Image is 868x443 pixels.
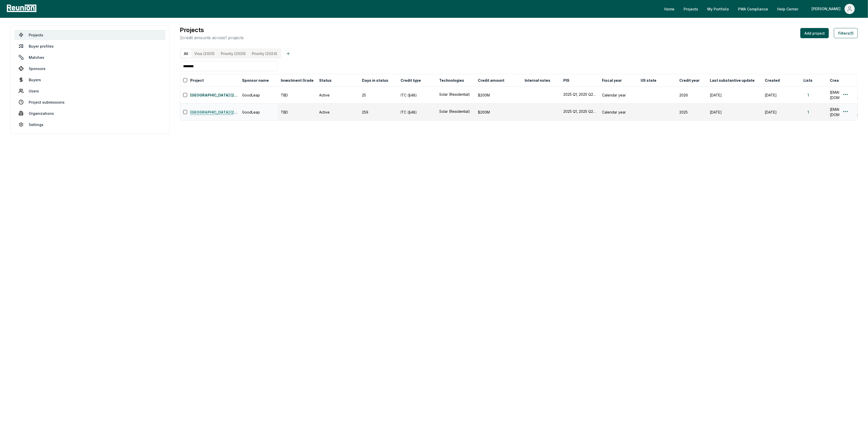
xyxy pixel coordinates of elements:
[800,28,829,38] button: Add project
[14,108,165,118] a: Organizations
[660,4,863,14] nav: Main
[680,92,704,98] div: 2026
[362,109,395,115] div: 259
[710,92,759,98] div: [DATE]
[190,108,239,116] button: [GEOGRAPHIC_DATA] (2025)
[807,4,859,14] button: [PERSON_NAME]
[14,63,165,74] a: Sponsors
[14,75,165,85] a: Buyers
[189,75,205,85] button: Project
[524,75,552,85] button: Internal notes
[400,75,422,85] button: Credit type
[190,91,239,99] button: [GEOGRAPHIC_DATA] (2026)
[564,92,596,97] button: 2025 Q1, 2025 Q2, 2025 Q3, 2025 Q4, 2026 Q1, 2026 Q2, 2026 Q3, 2026 Q4
[834,28,858,38] button: Filters(1)
[734,4,772,14] a: PWA Compliance
[280,75,315,85] button: Investment Grade
[703,4,733,14] a: My Portfolio
[660,4,679,14] a: Home
[680,4,702,14] a: Projects
[180,35,244,41] p: 2 credit amounts across 1 projects
[765,109,798,115] div: [DATE]
[640,75,658,85] button: US state
[812,4,843,14] div: [PERSON_NAME]
[765,92,798,98] div: [DATE]
[241,75,270,85] button: Sponsor name
[190,109,239,116] a: [GEOGRAPHIC_DATA] (2025)
[249,49,280,58] button: Priority (2024)
[14,119,165,130] a: Settings
[680,109,704,115] div: 2025
[319,92,356,98] div: Active
[773,4,802,14] a: Help Center
[401,92,433,98] div: ITC (§48)
[439,109,472,114] button: Solar (Residential)
[478,109,519,115] div: $200M
[14,52,165,62] a: Matches
[602,109,635,115] div: Calendar year
[281,109,313,115] div: TBD
[804,109,813,115] button: 1
[439,92,472,97] button: Solar (Residential)
[803,75,814,85] button: Lists
[477,75,506,85] button: Credit amount
[804,92,813,98] button: 1
[602,92,635,98] div: Calendar year
[191,49,218,58] button: Visa (2025)
[564,109,596,114] button: 2025 Q1, 2025 Q2, 2025 Q3, 2025 Q4, 2026 Q1, 2026 Q2, 2026 Q3, 2026 Q4
[242,109,275,115] div: GoodLeap
[601,75,623,85] button: Fiscal year
[14,30,165,40] a: Projects
[709,75,756,85] button: Last substantive update
[401,109,433,115] div: ITC (§48)
[181,49,191,58] button: All
[281,92,313,98] div: TBD
[362,92,395,98] div: 25
[14,97,165,107] a: Project submissions
[14,41,165,51] a: Buyer profiles
[764,75,781,85] button: Created
[218,49,249,58] button: Priority (2025)
[478,92,519,98] div: $200M
[830,90,863,100] div: [EMAIL_ADDRESS][DOMAIN_NAME]
[830,107,863,117] div: [EMAIL_ADDRESS][DOMAIN_NAME]
[242,92,275,98] div: GoodLeap
[438,75,465,85] button: Technologies
[829,75,851,85] button: Created by
[679,75,701,85] button: Credit year
[361,75,390,85] button: Days in status
[190,92,239,99] a: [GEOGRAPHIC_DATA] (2026)
[180,25,244,35] h3: Projects
[14,86,165,96] a: Users
[563,75,571,85] button: PIS
[710,109,759,115] div: [DATE]
[318,75,333,85] button: Status
[319,109,356,115] div: Active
